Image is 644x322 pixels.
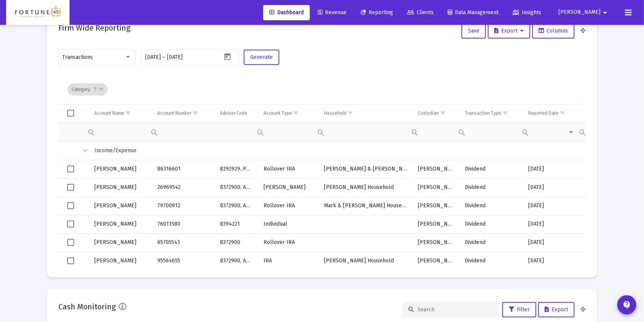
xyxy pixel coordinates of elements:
[152,178,215,197] td: 26969542
[506,5,547,20] a: Insights
[215,215,258,233] td: 8394221
[523,252,580,270] td: [DATE]
[163,54,166,60] span: –
[264,110,292,116] div: Account Type
[67,202,74,209] div: Select row
[413,233,460,252] td: [PERSON_NAME]
[460,160,523,178] td: Dividend
[152,197,215,215] td: 79700912
[580,178,635,197] td: Mutual Fund
[152,233,215,252] td: 65705543
[324,110,346,116] div: Household
[413,104,460,123] td: Column Custodian
[460,215,523,233] td: Dividend
[532,23,574,39] button: Columns
[146,54,161,60] input: Start date
[152,104,215,123] td: Column Account Number
[67,221,74,228] div: Select row
[580,123,635,141] td: Filter cell
[509,306,530,313] span: Filter
[67,110,74,117] div: Select all
[513,9,541,16] span: Insights
[319,252,413,270] td: [PERSON_NAME] Household
[215,233,258,252] td: 8372900
[318,9,346,16] span: Revenue
[63,54,93,60] span: Transactions
[258,160,319,178] td: Rollover IRA
[488,23,530,39] button: Export
[545,306,568,313] span: Export
[67,257,74,264] div: Select row
[258,197,319,215] td: Rollover IRA
[580,160,635,178] td: Mutual Fund
[560,110,565,116] span: Show filter options for column 'Reported Date'
[558,9,600,16] span: [PERSON_NAME]
[258,123,319,141] td: Filter cell
[152,123,215,141] td: Filter cell
[401,5,440,20] a: Clients
[94,110,124,116] div: Account Name
[460,233,523,252] td: Dividend
[523,215,580,233] td: [DATE]
[258,104,319,123] td: Column Account Type
[215,197,258,215] td: 8372900, AKIK
[215,178,258,197] td: 8372900, AKIK
[502,302,536,317] button: Filter
[413,178,460,197] td: [PERSON_NAME]
[448,9,498,16] span: Data Management
[263,5,310,20] a: Dashboard
[12,5,64,20] img: Dashboard
[502,110,508,116] span: Show filter options for column 'Transaction Type'
[460,123,523,141] td: Filter cell
[460,252,523,270] td: Dividend
[460,178,523,197] td: Dividend
[68,75,580,104] div: Data grid toolbar
[494,28,524,34] span: Export
[89,197,152,215] td: [PERSON_NAME]
[418,110,439,116] div: Custodian
[89,123,152,141] td: Filter cell
[549,5,619,20] button: [PERSON_NAME]
[523,197,580,215] td: [DATE]
[319,178,413,197] td: [PERSON_NAME] Household
[78,141,89,160] td: Collapse
[222,51,233,62] button: Open calendar
[440,110,446,116] span: Show filter options for column 'Custodian'
[538,302,574,317] button: Export
[523,178,580,197] td: [DATE]
[244,50,279,65] button: Generate
[258,252,319,270] td: IRA
[523,160,580,178] td: [DATE]
[215,160,258,178] td: 8292929, PH11
[539,28,568,34] span: Columns
[600,5,610,20] mat-icon: arrow_drop_down
[580,233,635,252] td: Mutual Fund
[68,83,108,96] div: Category
[523,104,580,123] td: Column Reported Date
[319,160,413,178] td: [PERSON_NAME] & [PERSON_NAME] Household
[580,252,635,270] td: Mutual Fund
[319,104,413,123] td: Column Household
[293,110,299,116] span: Show filter options for column 'Account Type'
[468,28,479,34] span: Save
[215,104,258,123] td: Column Advisor Code
[89,215,152,233] td: [PERSON_NAME]
[442,5,505,20] a: Data Management
[167,54,204,60] input: End date
[220,110,247,116] div: Advisor Code
[58,22,130,34] h2: Firm Wide Reporting
[215,252,258,270] td: 8372900, AKIK
[580,197,635,215] td: Mutual Fund
[258,233,319,252] td: Rollover IRA
[413,123,460,141] td: Filter cell
[460,197,523,215] td: Dividend
[413,252,460,270] td: [PERSON_NAME]
[348,110,353,116] span: Show filter options for column 'Household'
[461,23,486,39] button: Save
[465,110,501,116] div: Transaction Type
[152,215,215,233] td: 76011580
[89,160,152,178] td: [PERSON_NAME]
[67,166,74,172] div: Select row
[152,252,215,270] td: 95564655
[417,306,492,313] input: Search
